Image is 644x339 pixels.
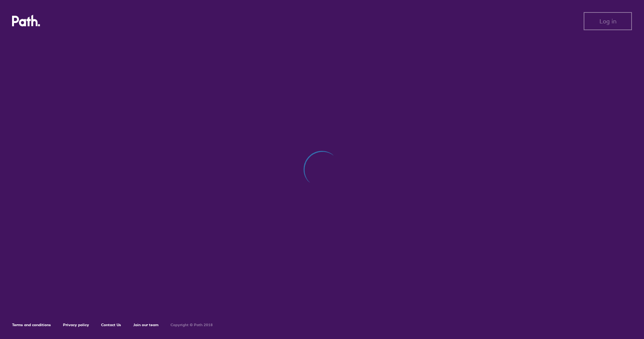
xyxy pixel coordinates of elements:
a: Terms and conditions [12,322,51,327]
button: Log in [584,12,632,30]
a: Privacy policy [63,322,89,327]
a: Join our team [133,322,158,327]
span: Log in [599,18,616,25]
a: Contact Us [101,322,121,327]
h6: Copyright © Path 2018 [171,323,213,327]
